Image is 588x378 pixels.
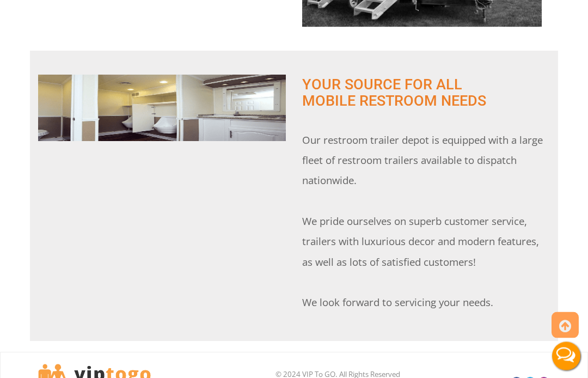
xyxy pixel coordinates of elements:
[302,292,550,313] p: We look forward to servicing your needs.
[38,68,286,149] img: gallery-bathroom.png
[544,334,588,378] button: Live Chat
[302,130,550,191] p: Our restroom trailer depot is equipped with a large fleet of restroom trailers available to dispa...
[302,77,550,109] h2: your Source for all mobile restroom needs
[302,211,550,272] p: We pride ourselves on superb customer service, trailers with luxurious decor and modern features,...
